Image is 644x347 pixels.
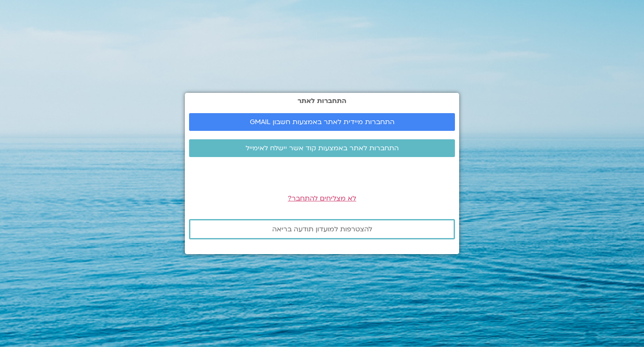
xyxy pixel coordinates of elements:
span: התחברות מיידית לאתר באמצעות חשבון GMAIL [250,118,395,126]
a: להצטרפות למועדון תודעה בריאה [189,219,455,239]
h2: התחברות לאתר [189,97,455,105]
a: התחברות לאתר באמצעות קוד אשר יישלח לאימייל [189,139,455,157]
a: לא מצליחים להתחבר? [288,194,356,203]
a: התחברות מיידית לאתר באמצעות חשבון GMAIL [189,113,455,131]
span: התחברות לאתר באמצעות קוד אשר יישלח לאימייל [246,144,399,152]
span: להצטרפות למועדון תודעה בריאה [272,225,372,233]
